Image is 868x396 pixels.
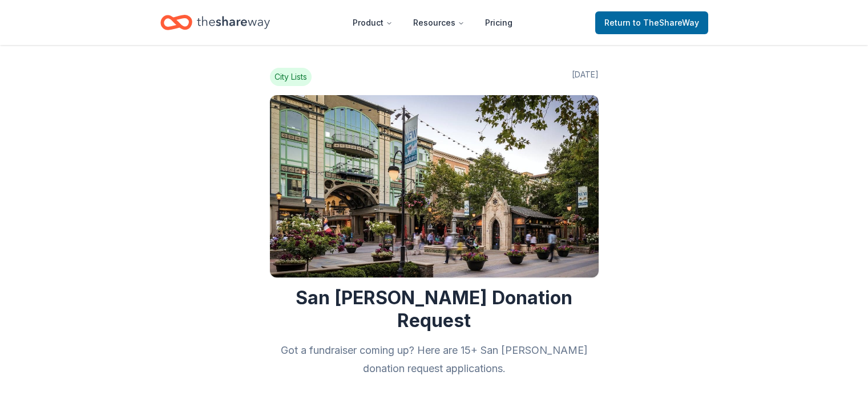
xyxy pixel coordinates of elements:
[595,11,708,34] a: Returnto TheShareWay
[270,341,599,378] h2: Got a fundraiser coming up? Here are 15+ San [PERSON_NAME] donation request applications.
[344,9,522,36] nav: Main
[476,11,522,34] a: Pricing
[270,287,599,332] h1: San [PERSON_NAME] Donation Request
[572,68,599,86] span: [DATE]
[604,16,699,30] span: Return
[160,9,270,36] a: Home
[270,95,599,277] img: Image for San Jose Donation Request
[270,68,312,86] span: City Lists
[344,11,402,34] button: Product
[633,18,699,27] span: to TheShareWay
[404,11,474,34] button: Resources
